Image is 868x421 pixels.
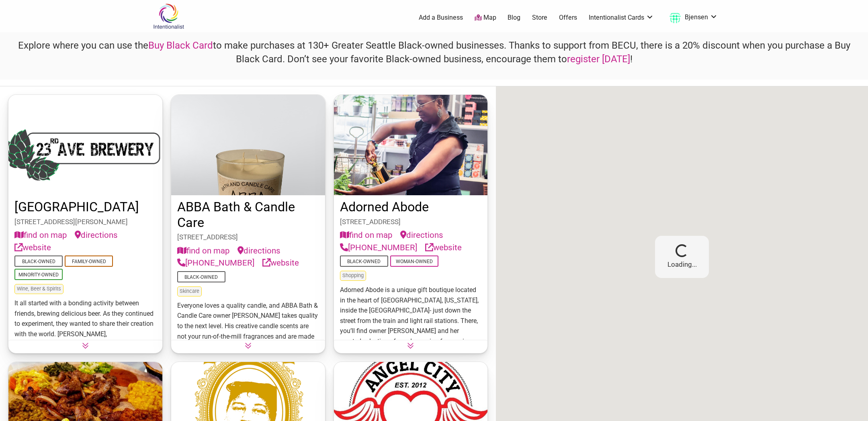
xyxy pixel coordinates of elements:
a: website [14,241,51,254]
span: Minority-Owned [14,269,63,280]
a: Store [532,13,547,22]
a: directions [237,245,280,257]
img: ABBA Bath & Candle Co candle [171,95,325,195]
a: [PHONE_NUMBER] [340,241,417,254]
a: Buy Black Card [148,40,213,51]
span: Black-Owned [340,255,388,267]
img: Intentionalist [149,3,188,29]
p: It all started with a bonding activity between friends, brewing delicious beer. As they continued... [14,298,156,411]
p: Everyone loves a quality candle, and ABBA Bath & Candle Care owner [PERSON_NAME] takes quality to... [177,300,319,414]
span: Woman-Owned [390,255,438,267]
span: Skincare [177,286,202,296]
a: directions [400,229,443,241]
div: Loading... [655,236,709,278]
a: Offers [559,13,577,22]
button: find on map [340,229,392,241]
div: [STREET_ADDRESS] [340,217,482,227]
a: Add a Business [419,13,463,22]
h4: Explore where you can use the to make purchases at 130+ Greater Seattle Black-owned businesses. T... [7,39,861,66]
div: [STREET_ADDRESS] [177,232,319,243]
a: Adorned Abode [340,199,429,215]
span: Family-Owned [65,255,113,267]
span: Wine, Beer & Spirits [14,284,63,294]
a: directions [75,229,118,241]
a: ABBA Bath & Candle Care [177,199,295,230]
a: website [262,257,299,269]
a: [GEOGRAPHIC_DATA] [14,199,139,215]
span: Black-Owned [177,271,225,282]
button: find on map [177,245,229,257]
img: 23rd Ave Brewery's logo [8,95,162,195]
a: Map [475,13,496,22]
p: Adorned Abode is a unique gift boutique located in the heart of [GEOGRAPHIC_DATA], [US_STATE], in... [340,285,482,388]
button: find on map [14,229,67,241]
span: Shopping [340,271,366,281]
div: [STREET_ADDRESS][PERSON_NAME] [14,217,156,227]
span: Black-Owned [14,255,63,267]
a: Bjensen [665,10,718,25]
a: website [425,241,462,254]
a: register [DATE] [567,53,630,65]
a: Blog [508,13,520,22]
a: Intentionalist Cards [589,13,654,22]
a: [PHONE_NUMBER] [177,257,254,269]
